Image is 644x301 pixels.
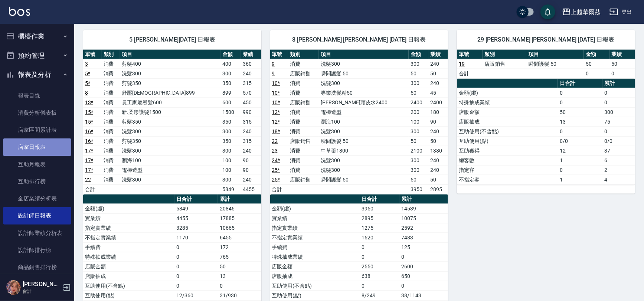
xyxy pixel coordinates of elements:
td: 0 [399,252,448,262]
td: 10075 [399,213,448,223]
td: 1 [558,156,602,165]
td: 消費 [102,136,120,146]
td: 3285 [174,223,218,233]
td: 1 [558,175,602,184]
a: 互助月報表 [3,156,71,173]
td: 手續費 [83,242,174,252]
td: 240 [241,127,261,136]
th: 項目 [319,50,409,59]
td: 合計 [270,184,288,194]
td: 店販銷售 [483,59,527,69]
td: 舒壓[DEMOGRAPHIC_DATA]899 [120,88,220,98]
td: 特殊抽成業績 [457,98,558,107]
td: 200 [409,107,428,117]
td: 300 [409,78,428,88]
td: 300 [409,127,428,136]
th: 項目 [527,50,584,59]
td: 不指定實業績 [270,233,360,242]
span: 5 [PERSON_NAME][DATE] 日報表 [92,36,252,43]
td: 洗髮300 [120,69,220,78]
td: 洗髮300 [319,127,409,136]
td: 300 [409,156,428,165]
td: 90 [241,165,261,175]
td: 瞬間護髮 50 [319,175,409,184]
td: 金額(虛) [457,88,558,98]
td: 315 [241,78,261,88]
td: 0 [584,69,609,78]
td: 300 [220,69,241,78]
td: 消費 [288,59,319,69]
td: 0 [174,262,218,271]
td: 1275 [360,223,400,233]
td: 2100 [409,146,428,156]
td: 0 [360,252,400,262]
td: 300 [602,107,635,117]
td: 50 [609,59,635,69]
td: 互助使用(點) [457,136,558,146]
div: 上越華爾茲 [571,7,601,17]
td: 90 [241,156,261,165]
img: Person [6,280,21,295]
span: 8 [PERSON_NAME] [PERSON_NAME] [DATE] 日報表 [279,36,439,43]
td: 電棒造型 [120,165,220,175]
td: 240 [428,156,448,165]
td: 240 [428,59,448,69]
td: 0 [218,281,261,291]
td: 瞬間護髮 50 [527,59,584,69]
td: 剪髮350 [120,117,220,127]
p: 會計 [23,288,61,295]
a: 22 [85,177,91,183]
td: 不指定實業績 [83,233,174,242]
td: 0 [558,88,602,98]
a: 9 [272,61,275,67]
td: [PERSON_NAME]頭皮水2400 [319,98,409,107]
th: 累計 [602,79,635,88]
td: 剪髮350 [120,78,220,88]
td: 消費 [102,146,120,156]
td: 洗髮300 [120,146,220,156]
a: 店家區間累計表 [3,121,71,138]
td: 0/0 [602,136,635,146]
a: 設計師日報表 [3,207,71,224]
th: 日合計 [360,194,400,204]
a: 互助排行榜 [3,173,71,190]
th: 類別 [288,50,319,59]
td: 洗髮300 [120,175,220,184]
td: 5849 [174,204,218,213]
td: 2592 [399,223,448,233]
td: 店販抽成 [457,117,558,127]
td: 指定實業績 [270,223,360,233]
td: 金額(虛) [83,204,174,213]
td: 240 [241,69,261,78]
td: 0 [399,281,448,291]
td: 50 [558,107,602,117]
td: 0/0 [558,136,602,146]
td: 50 [584,59,609,69]
th: 單號 [457,50,483,59]
td: 13 [218,271,261,281]
td: 12/360 [174,291,218,300]
img: Logo [9,7,30,16]
td: 4455 [174,213,218,223]
td: 不指定客 [457,175,558,184]
td: 12 [558,146,602,156]
td: 指定客 [457,165,558,175]
td: 店販銷售 [288,98,319,107]
button: save [540,4,555,19]
td: 6455 [218,233,261,242]
td: 瀏海100 [319,117,409,127]
td: 315 [241,117,261,127]
td: 0 [174,271,218,281]
td: 350 [220,117,241,127]
td: 消費 [102,69,120,78]
button: 上越華爾茲 [559,4,604,20]
td: 0 [360,242,400,252]
td: 實業績 [83,213,174,223]
td: 450 [241,98,261,107]
th: 金額 [409,50,428,59]
td: 300 [220,175,241,184]
td: 600 [220,98,241,107]
td: 店販金額 [457,107,558,117]
td: 互助使用(點) [270,291,360,300]
th: 單號 [270,50,288,59]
